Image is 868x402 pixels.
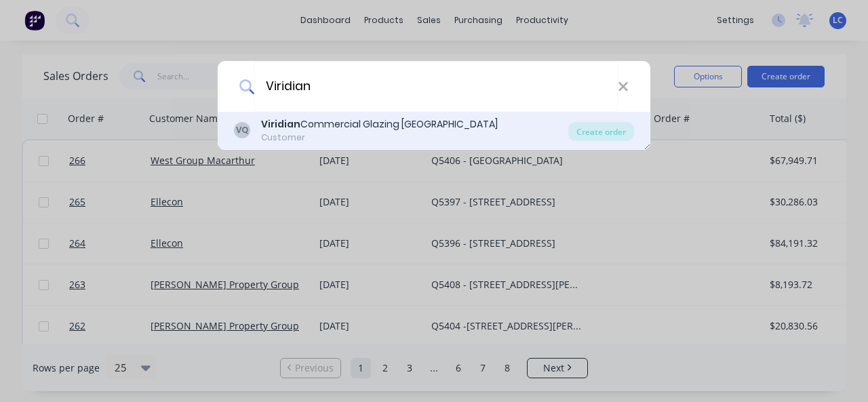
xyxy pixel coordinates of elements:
[254,61,618,112] input: Enter a customer name to create a new order...
[568,122,634,141] div: Create order
[261,117,300,131] b: Viridian
[261,117,498,132] div: Commercial Glazing [GEOGRAPHIC_DATA]
[261,132,498,144] div: Customer
[234,122,250,138] div: VQ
